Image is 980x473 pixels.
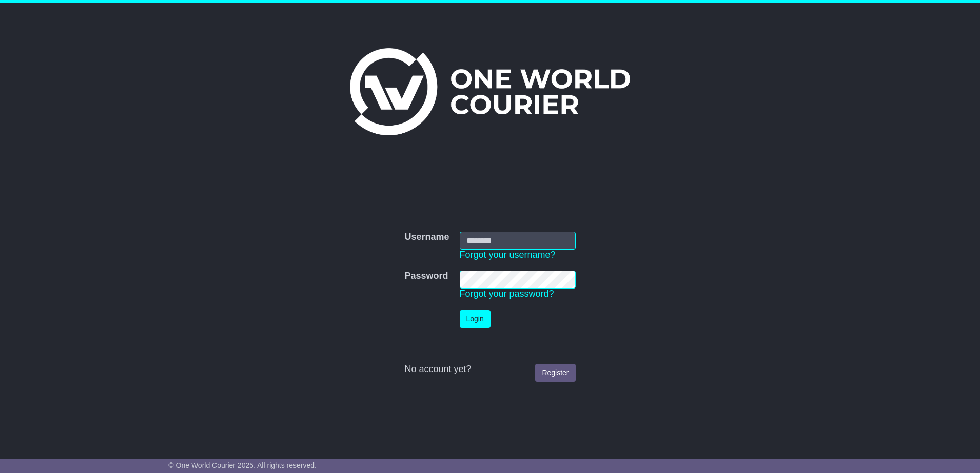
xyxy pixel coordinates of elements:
button: Login [460,310,491,328]
span: © One World Courier 2025. All rights reserved. [168,461,317,469]
img: One World [350,48,630,135]
a: Register [535,364,575,382]
label: Password [404,271,448,282]
label: Username [404,232,449,243]
a: Forgot your password? [460,289,554,299]
div: No account yet? [404,364,575,375]
a: Forgot your username? [460,250,556,260]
